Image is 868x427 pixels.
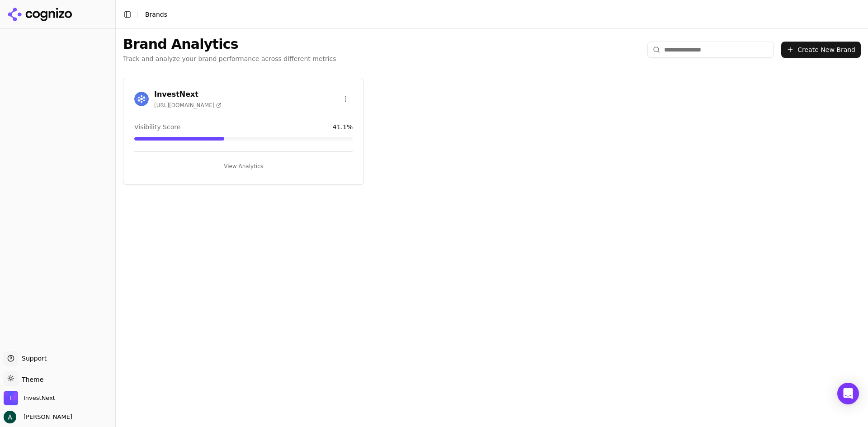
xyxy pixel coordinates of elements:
span: 41.1 % [333,122,353,131]
img: Andrew Berg [4,411,16,423]
img: InvestNext [4,391,18,405]
button: Create New Brand [781,42,861,58]
span: [PERSON_NAME] [20,413,72,421]
span: Support [18,354,47,363]
h1: Brand Analytics [123,36,336,52]
button: View Analytics [134,159,353,174]
img: InvestNext [134,92,149,106]
span: [URL][DOMAIN_NAME] [154,102,222,109]
p: Track and analyze your brand performance across different metrics [123,54,336,63]
div: Open Intercom Messenger [837,383,859,404]
button: Open organization switcher [4,391,55,405]
span: InvestNext [24,394,55,402]
span: Brands [145,11,167,18]
span: Visibility Score [134,122,180,131]
h3: InvestNext [154,89,222,100]
span: Theme [18,376,43,383]
nav: breadcrumb [145,10,167,19]
button: Open user button [4,411,72,423]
